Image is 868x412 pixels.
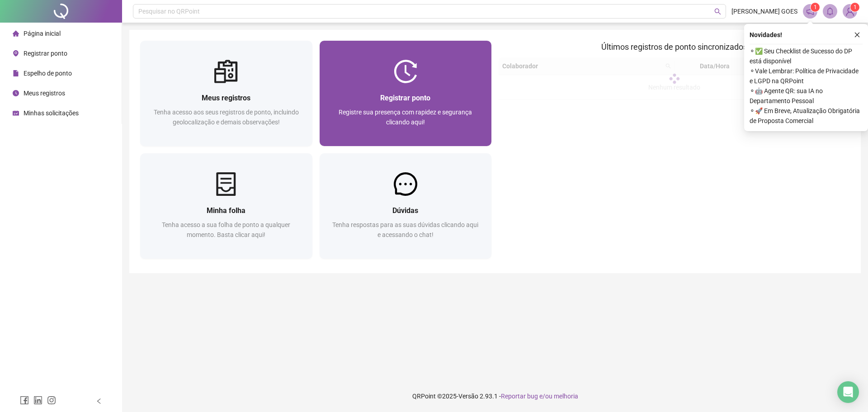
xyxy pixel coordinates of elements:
[24,50,67,57] span: Registrar ponto
[20,396,29,405] span: facebook
[750,86,863,106] span: ⚬ 🤖 Agente QR: sua IA no Departamento Pessoal
[339,109,472,126] span: Registre sua presença com rapidez e segurança clicando aqui!
[854,32,860,38] span: close
[750,46,863,66] span: ⚬ ✅ Seu Checklist de Sucesso do DP está disponível
[24,30,61,37] span: Página inicial
[13,30,19,37] span: home
[332,221,478,238] span: Tenha respostas para as suas dúvidas clicando aqui e acessando o chat!
[850,3,859,12] sup: Atualize o seu contato no menu Meus Dados
[96,398,102,404] span: left
[13,50,19,57] span: environment
[140,153,312,259] a: Minha folhaTenha acesso a sua folha de ponto a qualquer momento. Basta clicar aqui!
[854,4,857,10] span: 1
[731,6,797,16] span: [PERSON_NAME] GOES
[458,393,478,400] span: Versão
[843,5,857,18] img: 83968
[24,90,65,97] span: Meus registros
[714,8,721,15] span: search
[154,109,299,126] span: Tenha acesso aos seus registros de ponto, incluindo geolocalização e demais observações!
[392,206,418,215] span: Dúvidas
[320,153,492,259] a: DúvidasTenha respostas para as suas dúvidas clicando aqui e acessando o chat!
[811,3,820,12] sup: 1
[806,7,814,15] span: notification
[140,41,312,146] a: Meus registrosTenha acesso aos seus registros de ponto, incluindo geolocalização e demais observa...
[13,70,19,76] span: file
[750,66,863,86] span: ⚬ Vale Lembrar: Política de Privacidade e LGPD na QRPoint
[162,221,290,238] span: Tenha acesso a sua folha de ponto a qualquer momento. Basta clicar aqui!
[601,42,747,52] span: Últimos registros de ponto sincronizados
[501,393,578,400] span: Reportar bug e/ou melhoria
[320,41,492,146] a: Registrar pontoRegistre sua presença com rapidez e segurança clicando aqui!
[837,381,859,403] div: Open Intercom Messenger
[24,109,79,117] span: Minhas solicitações
[826,7,834,15] span: bell
[33,396,42,405] span: linkedin
[380,94,430,102] span: Registrar ponto
[122,380,868,412] footer: QRPoint © 2025 - 2.93.1 -
[814,4,817,10] span: 1
[47,396,56,405] span: instagram
[202,94,250,102] span: Meus registros
[207,206,245,215] span: Minha folha
[13,110,19,116] span: schedule
[750,106,863,126] span: ⚬ 🚀 Em Breve, Atualização Obrigatória de Proposta Comercial
[750,30,782,40] span: Novidades !
[24,70,72,77] span: Espelho de ponto
[13,90,19,96] span: clock-circle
